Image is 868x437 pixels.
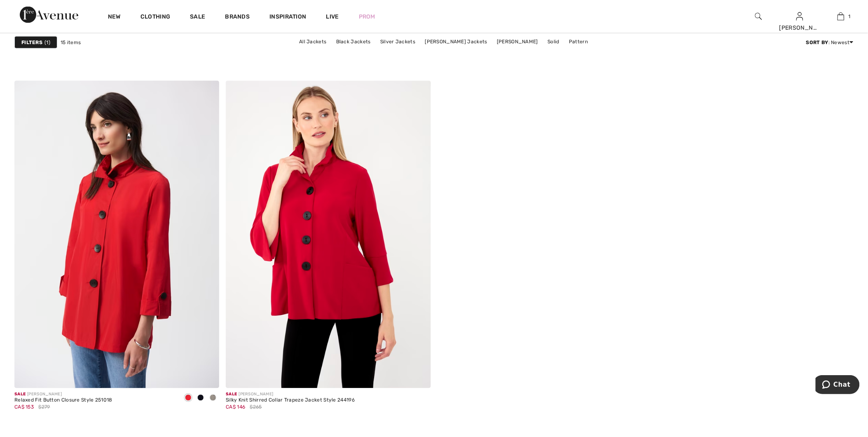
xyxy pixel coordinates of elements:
a: Clothing [140,13,170,22]
a: Brands [225,13,250,22]
a: Solid [543,36,564,47]
a: Live [326,12,339,21]
span: Sale [14,392,26,397]
span: 1 [849,13,851,20]
span: 1 [44,39,50,46]
a: All Jackets [295,36,330,47]
span: $279 [38,404,50,411]
div: Silky Knit Shirred Collar Trapeze Jacket Style 244196 [226,398,355,404]
iframe: Opens a widget where you can chat to one of our agents [816,375,860,396]
a: Prom [359,12,375,21]
div: Radiant red [182,392,194,405]
a: [PERSON_NAME] Jackets [421,36,491,47]
div: : Newest [806,39,854,46]
img: My Info [796,12,803,21]
img: My Bag [838,12,845,21]
a: Silky Knit Shirred Collar Trapeze Jacket Style 244196. Lipstick Red 173 [226,81,430,388]
strong: Filters [21,39,42,46]
img: 1ère Avenue [20,7,78,23]
a: Sign In [796,12,803,20]
a: Sale [190,13,205,22]
span: $265 [250,404,262,411]
a: Silver Jackets [376,36,419,47]
span: Sale [226,392,237,397]
span: CA$ 146 [226,404,245,410]
a: [PERSON_NAME] [493,36,542,47]
div: Relaxed Fit Button Closure Style 251018 [14,398,112,404]
img: search the website [755,12,762,21]
strong: Sort By [806,40,828,45]
a: 1 [821,12,861,21]
a: Pattern [565,36,592,47]
a: New [108,13,121,22]
div: [PERSON_NAME] [779,23,820,32]
span: 15 items [61,39,81,46]
span: Inspiration [269,13,306,22]
img: Relaxed Fit Button Closure Style 251018. Radiant red [14,81,219,388]
div: Midnight Blue [194,392,207,405]
div: [PERSON_NAME] [14,392,112,398]
div: [PERSON_NAME] [226,392,355,398]
span: CA$ 153 [14,404,34,410]
a: Black Jackets [332,36,375,47]
div: Moonstone [207,392,219,405]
